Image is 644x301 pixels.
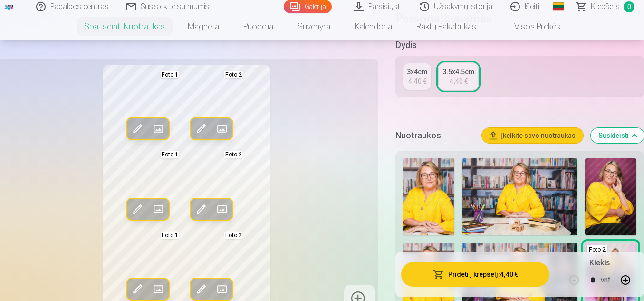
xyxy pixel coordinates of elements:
a: 3.5x4.5cm4,40 € [439,63,478,90]
a: Suvenyrai [286,13,343,40]
a: Magnetai [176,13,232,40]
a: Visos prekės [488,13,572,40]
div: 4,40 € [408,77,426,86]
button: Įkelkite savo nuotraukas [482,128,583,143]
div: 4,40 € [450,77,468,86]
a: 3x4cm4,40 € [403,63,431,90]
span: Krepšelis [591,1,620,12]
a: Puodeliai [232,13,286,40]
button: Suskleisti [591,128,644,143]
a: Kalendoriai [343,13,405,40]
div: 3.5x4.5cm [442,67,474,77]
h5: Kiekis [589,257,610,269]
img: /fa2 [4,4,14,10]
span: 0 [624,1,634,12]
button: Pridėti į krepšelį:4,40 € [401,262,549,287]
div: vnt. [601,269,612,291]
a: Spausdinti nuotraukas [73,13,176,40]
div: Foto 2 [587,245,607,254]
div: 3x4cm [407,67,427,77]
h5: Nuotraukos [395,129,474,142]
a: Raktų pakabukas [405,13,488,40]
h5: Dydis [395,39,644,52]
